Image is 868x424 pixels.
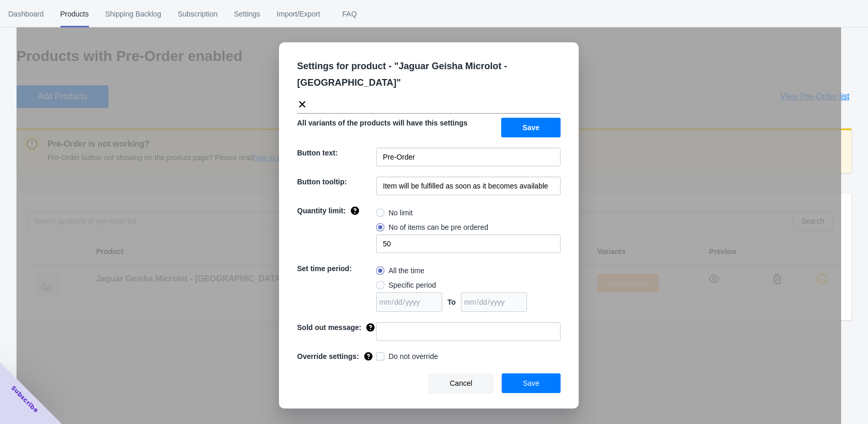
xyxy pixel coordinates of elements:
span: Cancel [450,379,472,387]
button: Save [501,118,561,137]
span: Sold out message: [297,323,361,332]
p: Settings for product - " Jaguar Geisha Microlot - [GEOGRAPHIC_DATA] " [297,58,569,91]
span: Specific period [389,280,436,290]
span: Save [522,123,539,132]
span: To [447,298,456,306]
span: Override settings: [297,352,359,360]
span: All variants of the products will have this settings [297,119,468,127]
span: Button tooltip: [297,178,347,186]
span: Quantity limit: [297,207,346,215]
span: Shipping Backlog [105,1,161,27]
span: Button text: [297,149,338,157]
span: All the time [389,265,424,276]
span: Products [60,1,89,27]
span: Dashboard [8,1,44,27]
span: Save [523,379,539,387]
span: Settings [234,1,260,27]
span: Import/Export [277,1,320,27]
button: Cancel [428,373,493,393]
span: Do not override [389,351,438,362]
span: FAQ [337,1,363,27]
span: Subscription [178,1,218,27]
button: Save [502,373,561,393]
span: Subscribe [9,384,40,415]
span: No limit [389,208,413,218]
span: Set time period: [297,264,352,273]
span: No of items can be pre ordered [389,222,488,232]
